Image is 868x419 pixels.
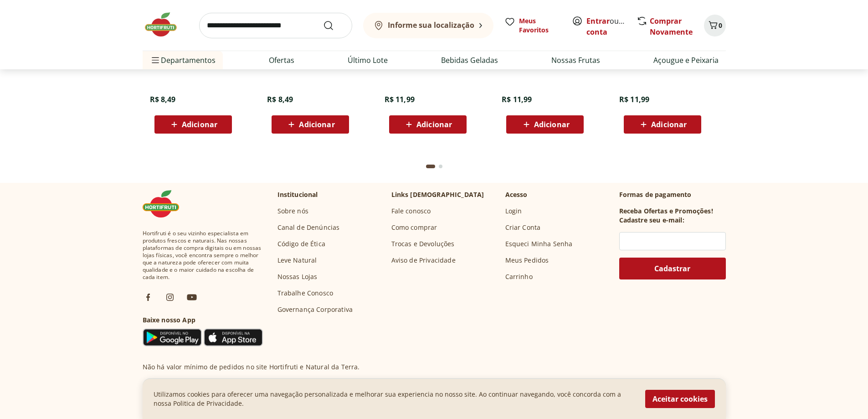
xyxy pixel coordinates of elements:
[363,13,493,38] button: Informe sua localização
[186,292,197,303] img: ytb
[534,121,570,128] span: Adicionar
[506,115,584,134] button: Adicionar
[645,390,715,408] button: Aceitar cookies
[154,115,232,134] button: Adicionar
[650,16,693,37] a: Comprar Novamente
[164,292,175,303] img: ig
[143,316,263,325] h3: Baixe nosso App
[150,94,176,104] span: R$ 8,49
[651,121,687,128] span: Adicionar
[505,256,549,265] a: Meus Pedidos
[389,115,467,134] button: Adicionar
[502,94,532,104] span: R$ 11,99
[654,265,690,272] span: Cadastrar
[182,121,217,128] span: Adicionar
[199,13,352,38] input: search
[505,239,573,248] a: Esqueci Minha Senha
[143,292,154,303] img: fb
[143,230,263,281] span: Hortifruti é o seu vizinho especialista em produtos frescos e naturais. Nas nossas plataformas de...
[391,190,484,199] p: Links [DEMOGRAPHIC_DATA]
[267,94,293,104] span: R$ 8,49
[519,16,561,35] span: Meus Favoritos
[391,207,431,216] a: Fale conosco
[150,49,216,71] span: Departamentos
[586,16,637,37] a: Criar conta
[204,328,263,347] img: App Store Icon
[619,94,649,104] span: R$ 11,99
[385,94,415,104] span: R$ 11,99
[277,256,317,265] a: Leve Natural
[277,207,308,216] a: Sobre nós
[277,289,334,298] a: Trabalhe Conosco
[143,11,188,38] img: Hortifruti
[269,55,294,66] a: Ofertas
[619,216,684,225] h3: Cadastre seu e-mail:
[391,256,456,265] a: Aviso de Privacidade
[277,190,318,199] p: Institucional
[704,15,726,36] button: Carrinho
[624,115,701,134] button: Adicionar
[505,190,528,199] p: Acesso
[424,155,437,177] button: Current page from fs-carousel
[277,223,340,232] a: Canal de Denúncias
[441,55,498,66] a: Bebidas Geladas
[299,121,334,128] span: Adicionar
[551,55,600,66] a: Nossas Frutas
[391,239,455,248] a: Trocas e Devoluções
[150,49,161,71] button: Menu
[277,305,353,314] a: Governança Corporativa
[388,20,474,30] b: Informe sua localização
[505,207,522,216] a: Login
[391,223,437,232] a: Como comprar
[437,155,444,177] button: Go to page 2 from fs-carousel
[272,115,349,134] button: Adicionar
[505,223,541,232] a: Criar Conta
[505,272,533,281] a: Carrinho
[154,390,634,408] p: Utilizamos cookies para oferecer uma navegação personalizada e melhorar sua experiencia no nosso ...
[143,328,202,347] img: Google Play Icon
[504,16,561,35] a: Meus Favoritos
[719,21,722,30] span: 0
[416,121,452,128] span: Adicionar
[619,190,726,199] p: Formas de pagamento
[143,362,360,372] p: Não há valor mínimo de pedidos no site Hortifruti e Natural da Terra.
[619,258,726,279] button: Cadastrar
[277,272,318,281] a: Nossas Lojas
[348,55,388,66] a: Último Lote
[619,207,713,216] h3: Receba Ofertas e Promoções!
[653,55,719,66] a: Açougue e Peixaria
[277,239,325,248] a: Código de Ética
[323,20,345,31] button: Submit Search
[586,16,610,26] a: Entrar
[143,190,188,217] img: Hortifruti
[586,16,627,37] span: ou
